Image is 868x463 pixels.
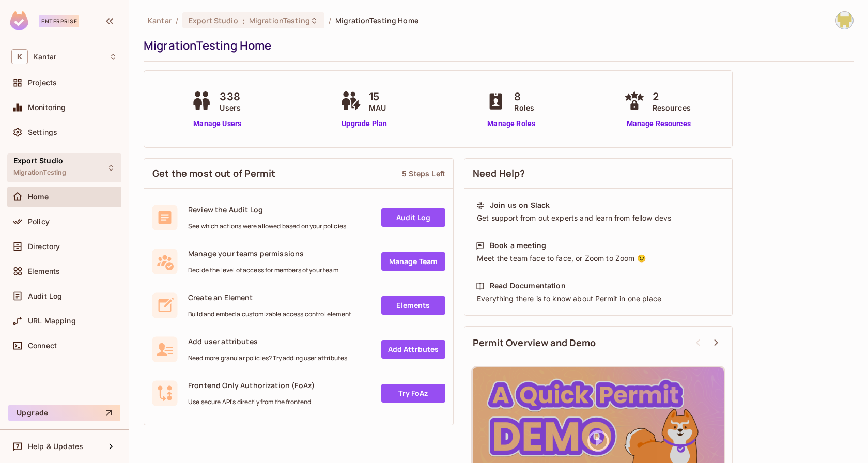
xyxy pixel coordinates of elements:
[188,310,351,318] span: Build and embed a customizable access control element
[622,118,696,129] a: Manage Resources
[249,16,310,25] span: MigrationTesting
[188,292,351,302] span: Create an Element
[144,38,848,53] div: MigrationTesting Home
[10,11,28,30] img: SReyMgAAAABJRU5ErkJggg==
[28,267,60,275] span: Elements
[335,16,419,25] span: MigrationTesting Home
[473,167,525,180] span: Need Help?
[369,102,386,113] span: MAU
[381,384,445,403] a: Try FoAz
[33,53,56,61] span: Workspace: Kantar
[483,118,539,129] a: Manage Roles
[188,249,338,258] span: Manage your teams permissions
[338,118,391,129] a: Upgrade Plan
[381,340,445,359] a: Add Attrbutes
[188,380,315,390] span: Frontend Only Authorization (FoAz)
[476,294,721,304] div: Everything there is to know about Permit in one place
[189,118,246,129] a: Manage Users
[514,89,534,104] span: 8
[188,398,315,406] span: Use secure API's directly from the frontend
[28,218,50,226] span: Policy
[490,200,550,210] div: Join us on Slack
[28,442,83,451] span: Help & Updates
[28,128,57,136] span: Settings
[188,336,347,346] span: Add user attributes
[653,89,691,104] span: 2
[188,266,338,274] span: Decide the level of access for members of your team
[28,317,76,325] span: URL Mapping
[8,405,120,421] button: Upgrade
[402,168,445,178] div: 5 Steps Left
[369,89,386,104] span: 15
[188,354,347,362] span: Need more granular policies? Try adding user attributes
[473,336,596,349] span: Permit Overview and Demo
[476,213,721,223] div: Get support from out experts and learn from fellow devs
[220,102,241,113] span: Users
[148,16,172,25] span: the active workspace
[220,89,241,104] span: 338
[28,103,66,112] span: Monitoring
[28,242,60,251] span: Directory
[381,296,445,315] a: Elements
[653,102,691,113] span: Resources
[152,167,275,180] span: Get the most out of Permit
[176,16,178,25] li: /
[28,342,57,350] span: Connect
[381,252,445,271] a: Manage Team
[39,15,79,27] div: Enterprise
[28,292,62,300] span: Audit Log
[490,281,566,291] div: Read Documentation
[381,208,445,227] a: Audit Log
[13,168,66,177] span: MigrationTesting
[242,17,245,25] span: :
[836,12,853,29] img: Girishankar.VP@kantar.com
[189,16,238,25] span: Export Studio
[13,157,63,165] span: Export Studio
[11,49,28,64] span: K
[490,240,546,251] div: Book a meeting
[329,16,331,25] li: /
[28,79,57,87] span: Projects
[188,222,346,230] span: See which actions were allowed based on your policies
[476,253,721,264] div: Meet the team face to face, or Zoom to Zoom 😉
[514,102,534,113] span: Roles
[188,205,346,214] span: Review the Audit Log
[28,193,49,201] span: Home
